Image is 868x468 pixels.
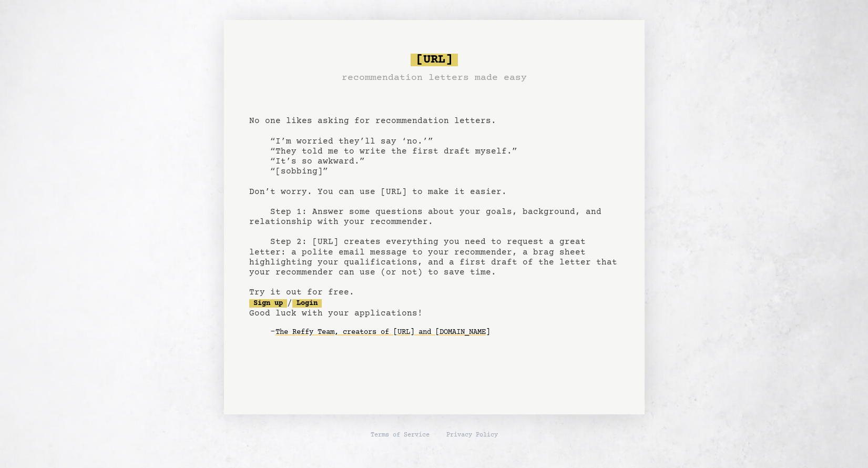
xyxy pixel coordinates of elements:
[249,49,619,358] pre: No one likes asking for recommendation letters. “I’m worried they’ll say ‘no.’” “They told me to ...
[270,327,619,338] div: -
[446,431,498,440] a: Privacy Policy
[275,324,490,341] a: The Reffy Team, creators of [URL] and [DOMAIN_NAME]
[249,299,287,308] a: Sign up
[411,54,458,66] span: [URL]
[342,70,527,85] h3: recommendation letters made easy
[292,299,322,308] a: Login
[371,431,430,440] a: Terms of Service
